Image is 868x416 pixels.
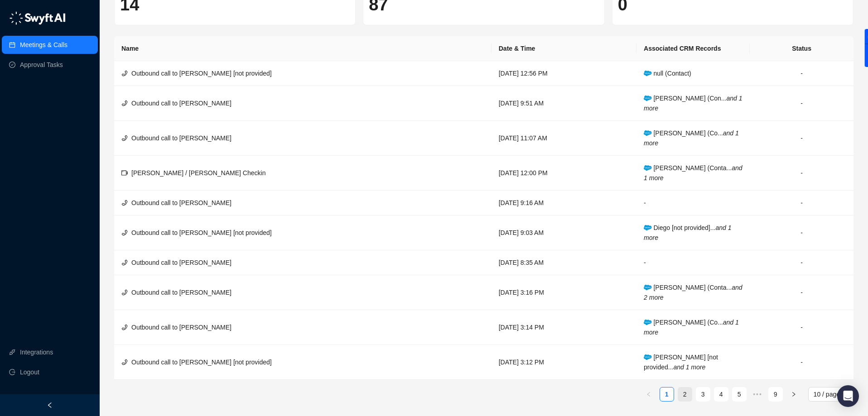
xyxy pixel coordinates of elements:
a: Approval Tasks [20,56,63,74]
i: and 1 more [644,164,742,182]
td: [DATE] 11:07 AM [492,121,637,156]
td: - [637,250,750,275]
span: logout [9,369,15,375]
a: 5 [733,387,746,401]
span: Diego [not provided]... [644,224,731,241]
td: - [750,275,854,310]
i: and 1 more [644,95,742,112]
li: 9 [768,387,783,402]
td: [DATE] 3:12 PM [492,345,637,380]
td: [DATE] 12:56 PM [492,61,637,86]
td: - [750,86,854,121]
span: phone [121,230,128,236]
td: - [750,215,854,250]
li: 5 [732,387,747,402]
i: and 1 more [673,363,705,371]
td: - [750,156,854,191]
td: [DATE] 3:14 PM [492,310,637,345]
td: - [637,191,750,215]
span: phone [121,100,128,106]
span: Outbound call to [PERSON_NAME] [not provided] [131,229,272,236]
li: Next 5 Pages [750,387,765,402]
a: 9 [769,387,782,401]
span: Logout [20,363,39,381]
span: [PERSON_NAME] / [PERSON_NAME] Checkin [131,169,265,177]
a: 4 [714,387,728,401]
i: and 2 more [644,284,742,301]
span: [PERSON_NAME] (Co... [644,319,739,336]
td: - [750,345,854,380]
span: phone [121,289,128,296]
img: logo-05li4sbe.png [9,11,66,25]
li: 4 [714,387,728,402]
span: [PERSON_NAME] [not provided... [644,354,718,371]
span: phone [121,324,128,330]
span: Outbound call to [PERSON_NAME] [not provided] [131,70,272,77]
span: phone [121,359,128,365]
span: Outbound call to [PERSON_NAME] [not provided] [131,359,272,366]
td: [DATE] 8:35 AM [492,250,637,275]
li: Previous Page [641,387,656,402]
span: Outbound call to [PERSON_NAME] [131,199,231,206]
span: phone [121,259,128,266]
th: Name [114,36,492,61]
td: - [750,191,854,215]
span: 10 / page [814,387,848,401]
td: [DATE] 9:03 AM [492,215,637,250]
a: 2 [678,387,692,401]
li: Next Page [786,387,801,402]
span: Outbound call to [PERSON_NAME] [131,324,231,331]
span: [PERSON_NAME] (Conta... [644,284,742,301]
li: 3 [696,387,710,402]
span: phone [121,70,128,77]
td: - [750,121,854,156]
span: [PERSON_NAME] (Co... [644,129,739,147]
span: phone [121,135,128,141]
span: phone [121,200,128,206]
a: 1 [660,387,674,401]
td: [DATE] 9:16 AM [492,191,637,215]
th: Associated CRM Records [637,36,750,61]
i: and 1 more [644,319,739,336]
th: Status [750,36,854,61]
span: right [791,392,796,397]
li: 1 [660,387,674,402]
span: left [47,402,53,408]
span: [PERSON_NAME] (Con... [644,95,742,112]
td: - [750,250,854,275]
div: Open Intercom Messenger [837,385,859,407]
td: - [750,61,854,86]
span: left [646,392,651,397]
td: [DATE] 12:00 PM [492,156,637,191]
i: and 1 more [644,129,739,147]
button: right [786,387,801,402]
span: null (Contact) [644,70,691,77]
span: Outbound call to [PERSON_NAME] [131,289,231,296]
span: Outbound call to [PERSON_NAME] [131,100,231,107]
th: Date & Time [492,36,637,61]
li: 2 [678,387,692,402]
span: [PERSON_NAME] (Conta... [644,164,742,182]
span: ••• [750,387,765,402]
a: 3 [696,387,710,401]
td: [DATE] 3:16 PM [492,275,637,310]
div: Page Size [808,387,854,402]
span: Outbound call to [PERSON_NAME] [131,134,231,142]
span: Outbound call to [PERSON_NAME] [131,259,231,266]
td: - [750,310,854,345]
td: [DATE] 9:51 AM [492,86,637,121]
i: and 1 more [644,224,731,241]
a: Integrations [20,343,53,361]
a: Meetings & Calls [20,36,68,54]
span: video-camera [121,170,128,176]
button: left [641,387,656,402]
